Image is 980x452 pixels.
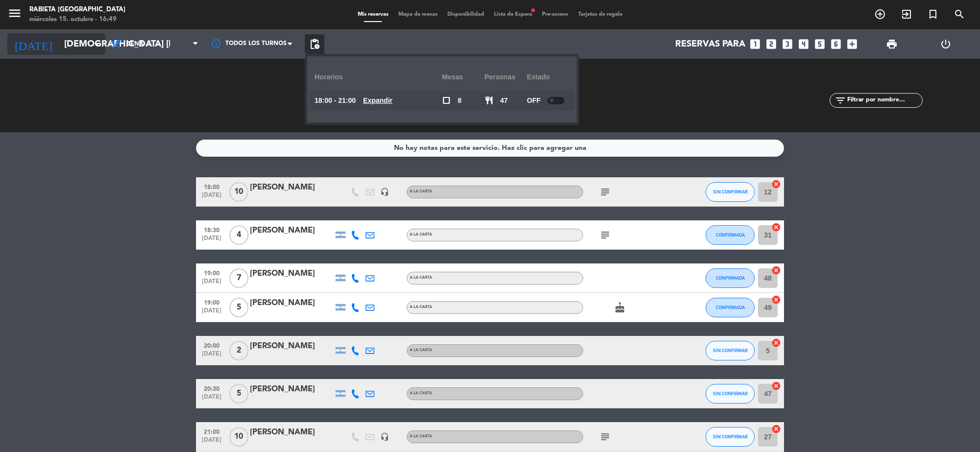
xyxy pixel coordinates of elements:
[614,302,626,313] i: cake
[410,190,432,193] span: A LA CARTA
[706,182,755,202] button: SIN CONFIRMAR
[874,8,886,20] i: add_circle_outline
[229,341,248,360] span: 2
[250,297,333,309] div: [PERSON_NAME]
[199,181,224,192] span: 18:00
[199,267,224,278] span: 19:00
[229,427,248,447] span: 10
[716,275,745,281] span: CONFIRMADA
[250,426,333,439] div: [PERSON_NAME]
[380,188,389,196] i: headset_mic
[919,29,973,59] div: LOG OUT
[537,12,573,17] span: Pre-acceso
[410,434,432,438] span: A LA CARTA
[442,64,485,91] div: Mesas
[410,348,432,352] span: A LA CARTA
[846,95,922,106] input: Filtrar por nombre...
[489,12,537,17] span: Lista de Espera
[229,384,248,404] span: 5
[380,432,389,441] i: headset_mic
[199,296,224,308] span: 19:00
[393,12,442,17] span: Mapa de mesas
[229,298,248,317] span: 5
[229,268,248,288] span: 7
[394,143,587,154] div: No hay notas para este servicio. Haz clic para agregar una
[229,182,248,202] span: 10
[250,267,333,280] div: [PERSON_NAME]
[199,192,224,203] span: [DATE]
[485,96,493,105] span: restaurant
[713,189,748,194] span: SIN CONFIRMAR
[442,12,489,17] span: Disponibilidad
[940,38,952,50] i: power_settings_new
[599,229,611,241] i: subject
[7,33,59,55] i: [DATE]
[706,384,755,404] button: SIN CONFIRMAR
[797,38,810,50] i: looks_4
[442,96,451,105] span: check_box_outline_blank
[813,38,826,50] i: looks_5
[7,6,22,24] button: menu
[771,338,781,348] i: cancel
[410,305,432,309] span: A LA CARTA
[530,7,536,13] span: fiber_manual_record
[250,181,333,194] div: [PERSON_NAME]
[199,382,224,394] span: 20:30
[830,38,842,50] i: looks_6
[527,95,540,106] span: OFF
[199,224,224,235] span: 18:30
[706,298,755,317] button: CONFIRMADA
[675,39,745,49] span: Reservas para
[846,38,858,50] i: add_box
[250,224,333,237] div: [PERSON_NAME]
[927,8,939,20] i: turned_in_not
[458,95,462,106] span: 8
[410,276,432,280] span: A LA CARTA
[485,64,527,91] div: personas
[706,268,755,288] button: CONFIRMADA
[771,222,781,232] i: cancel
[500,95,508,106] span: 47
[771,424,781,434] i: cancel
[199,308,224,319] span: [DATE]
[410,233,432,237] span: A LA CARTA
[781,38,794,50] i: looks_3
[716,232,745,238] span: CONFIRMADA
[315,95,356,106] span: 18:00 - 21:00
[713,391,748,396] span: SIN CONFIRMAR
[250,340,333,353] div: [PERSON_NAME]
[901,8,912,20] i: exit_to_app
[7,6,22,21] i: menu
[599,431,611,443] i: subject
[309,38,320,50] span: pending_actions
[315,64,442,91] div: Horarios
[199,437,224,448] span: [DATE]
[749,38,761,50] i: looks_one
[29,5,125,15] div: Rabieta [GEOGRAPHIC_DATA]
[771,295,781,305] i: cancel
[199,278,224,289] span: [DATE]
[706,427,755,447] button: SIN CONFIRMAR
[199,394,224,405] span: [DATE]
[199,235,224,246] span: [DATE]
[353,12,393,17] span: Mis reservas
[91,38,103,50] i: arrow_drop_down
[954,8,965,20] i: search
[199,339,224,351] span: 20:00
[765,38,778,50] i: looks_two
[713,434,748,439] span: SIN CONFIRMAR
[29,15,125,24] div: miércoles 15. octubre - 16:49
[573,12,628,17] span: Tarjetas de regalo
[250,383,333,396] div: [PERSON_NAME]
[229,225,248,245] span: 4
[771,381,781,391] i: cancel
[410,391,432,395] span: A LA CARTA
[126,41,144,48] span: Cena
[713,348,748,353] span: SIN CONFIRMAR
[363,96,392,104] u: Expandir
[706,341,755,360] button: SIN CONFIRMAR
[199,351,224,362] span: [DATE]
[527,64,569,91] div: Estado
[599,186,611,198] i: subject
[886,38,898,50] span: print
